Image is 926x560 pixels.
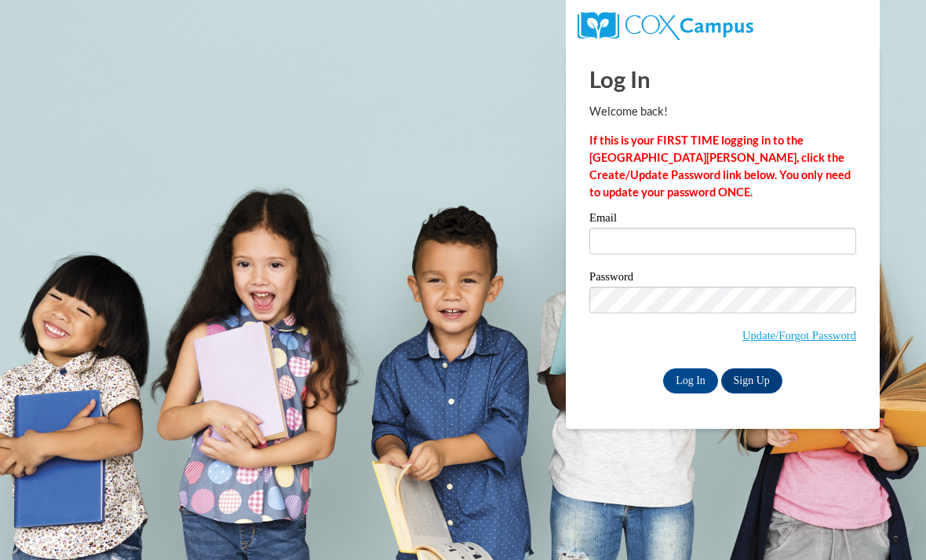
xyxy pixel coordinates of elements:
[589,271,856,287] label: Password
[742,329,856,342] a: Update/Forgot Password
[721,368,782,393] a: Sign Up
[578,12,753,40] img: COX Campus
[663,368,718,393] input: Log In
[589,134,851,199] strong: If this is your FIRST TIME logging in to the [GEOGRAPHIC_DATA][PERSON_NAME], click the Create/Upd...
[589,63,856,95] h1: Log In
[589,212,856,228] label: Email
[589,103,856,120] p: Welcome back!
[863,497,913,547] iframe: Button to launch messaging window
